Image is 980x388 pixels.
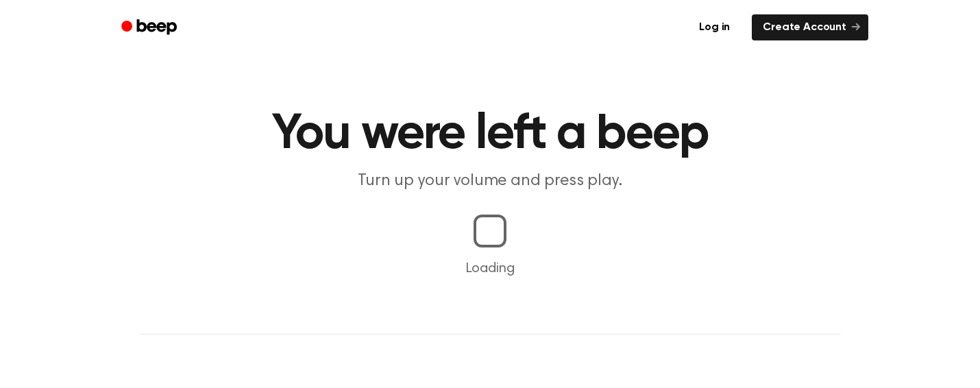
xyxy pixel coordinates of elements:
[112,14,189,41] a: Beep
[16,258,964,279] p: Loading
[139,110,841,159] h1: You were left a beep
[227,170,753,193] p: Turn up your volume and press play.
[685,12,744,43] a: Log in
[752,14,868,40] a: Create Account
